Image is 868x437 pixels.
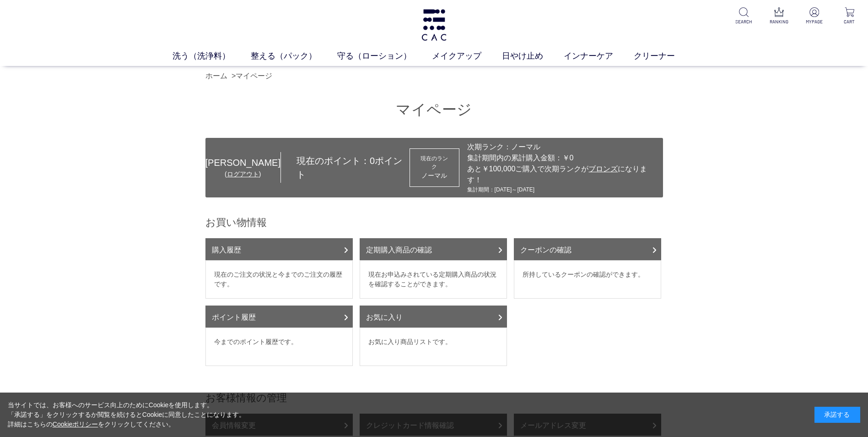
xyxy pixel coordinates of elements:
[467,153,658,164] div: 集計期間内の累計購入金額：￥0
[838,7,861,25] a: CART
[360,328,507,366] dd: お気に入り商品リストです。
[205,72,227,80] a: ホーム
[337,50,432,62] a: 守る（ローション）
[205,306,353,328] a: ポイント履歴
[236,72,272,80] a: マイページ
[733,7,755,25] a: SEARCH
[8,400,246,429] div: 当サイトでは、お客様へのサービス向上のためにCookieを使用します。 「承諾する」をクリックするか閲覧を続けるとCookieに同意したことになります。 詳細はこちらの をクリックしてください。
[467,186,658,194] div: 集計期間：[DATE]～[DATE]
[634,50,695,62] a: クリーナー
[502,50,564,62] a: 日やけ止め
[588,165,618,173] span: ブロンズ
[418,171,451,180] div: ノーマル
[768,7,790,25] a: RANKING
[205,156,280,169] div: [PERSON_NAME]
[814,407,860,423] div: 承諾する
[227,170,259,178] a: ログアウト
[205,328,353,366] dd: 今までのポイント履歴です。
[205,169,280,179] div: ( )
[768,18,790,25] p: RANKING
[418,154,451,171] dt: 現在のランク
[564,50,634,62] a: インナーケア
[360,238,507,260] a: 定期購入商品の確認
[432,50,502,62] a: メイクアップ
[232,71,275,82] li: >
[514,260,661,299] dd: 所持しているクーポンの確認ができます。
[205,238,353,260] a: 購入履歴
[360,260,507,299] dd: 現在お申込みされている定期購入商品の状況を確認することができます。
[281,154,410,181] div: 現在のポイント： ポイント
[205,260,353,299] dd: 現在のご注文の状況と今までのご注文の履歴です。
[467,142,658,153] div: 次期ランク：ノーマル
[53,421,98,428] a: Cookieポリシー
[420,9,448,41] img: logo
[370,156,375,166] span: 0
[173,50,251,62] a: 洗う（洗浄料）
[205,216,663,229] h2: お買い物情報
[803,18,825,25] p: MYPAGE
[514,238,661,260] a: クーポンの確認
[467,164,658,186] div: あと￥100,000ご購入で次期ランクが になります！
[251,50,337,62] a: 整える（パック）
[205,100,663,120] h1: マイページ
[803,7,825,25] a: MYPAGE
[733,18,755,25] p: SEARCH
[360,306,507,328] a: お気に入り
[838,18,861,25] p: CART
[205,391,663,404] h2: お客様情報の管理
